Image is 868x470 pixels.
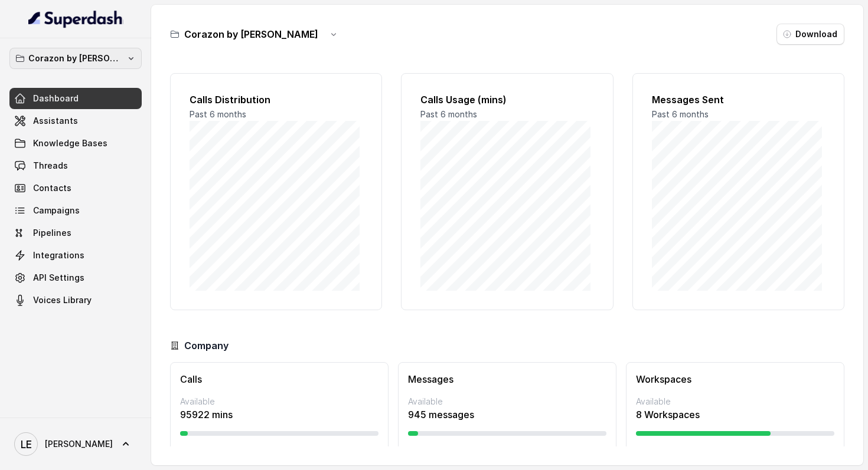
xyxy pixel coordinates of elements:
span: Past 6 months [652,109,709,119]
a: Knowledge Bases [9,133,142,154]
img: light.svg [28,9,123,28]
a: Dashboard [9,88,142,109]
span: [PERSON_NAME] [45,438,113,450]
h2: Messages Sent [652,93,825,107]
span: Past 6 months [190,109,246,119]
text: LE [21,438,32,451]
p: 8 Workspaces [636,407,834,422]
h3: Messages [408,372,606,386]
a: Integrations [9,245,142,266]
span: Voices Library [33,294,92,306]
a: API Settings [9,267,142,288]
span: Contacts [33,182,71,194]
button: Corazon by [PERSON_NAME] [9,48,142,69]
h3: Calls [180,372,378,386]
a: Campaigns [9,200,142,221]
span: Assistants [33,115,78,127]
p: Corazon by [PERSON_NAME] [28,51,123,65]
span: Knowledge Bases [33,137,107,149]
h3: Corazon by [PERSON_NAME] [184,27,318,41]
p: Max: 100000 mins [309,445,378,457]
a: [PERSON_NAME] [9,428,142,461]
span: API Settings [33,272,84,284]
span: Dashboard [33,93,79,104]
span: Threads [33,160,68,172]
span: Integrations [33,249,84,261]
button: Download [776,24,844,45]
h3: Workspaces [636,372,834,386]
a: Contacts [9,178,142,199]
p: Available [408,396,606,407]
p: 95922 mins [180,407,378,422]
span: Past 6 months [420,109,477,119]
h2: Calls Distribution [190,93,363,107]
a: Assistants [9,110,142,132]
p: Available [636,396,834,407]
a: Voices Library [9,290,142,311]
h2: Calls Usage (mins) [420,93,593,107]
span: Pipelines [33,227,71,239]
a: Pipelines [9,222,142,244]
p: Max: 25 Workspaces [754,445,834,457]
p: 0 [180,445,185,457]
p: Available [180,396,378,407]
span: Campaigns [33,205,80,216]
p: 945 messages [408,407,606,422]
p: 0 [408,445,413,457]
p: 0 [636,445,641,457]
p: Max: 1k messages [538,445,606,457]
h3: Company [184,338,229,353]
a: Threads [9,155,142,176]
